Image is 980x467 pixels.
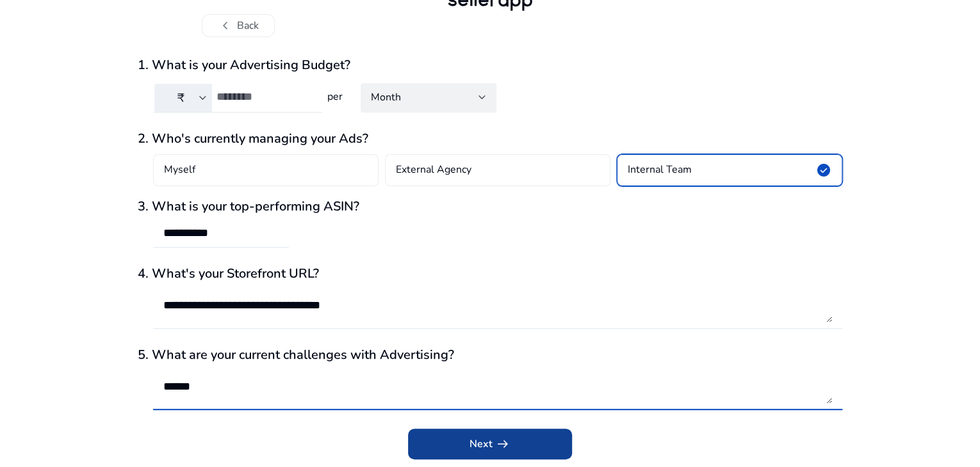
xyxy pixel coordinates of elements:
[138,347,842,363] h3: 5. What are your current challenges with Advertising?
[138,199,842,214] h3: 3. What is your top-performing ASIN?
[138,58,842,73] h3: 1. What is your Advertising Budget?
[138,131,842,146] h3: 2. Who's currently managing your Ads?
[218,18,233,33] span: chevron_left
[495,436,510,452] span: arrow_right_alt
[202,14,275,37] button: chevron_leftBack
[138,266,842,281] h3: 4. What's your Storefront URL?
[628,162,692,178] h4: Internal Team
[177,90,184,106] span: ₹
[322,91,345,103] h4: per
[470,436,510,452] span: Next
[816,162,831,178] span: check_circle
[371,90,401,104] span: Month
[408,429,572,459] button: Nextarrow_right_alt
[164,162,195,178] h4: Myself
[396,162,471,178] h4: External Agency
